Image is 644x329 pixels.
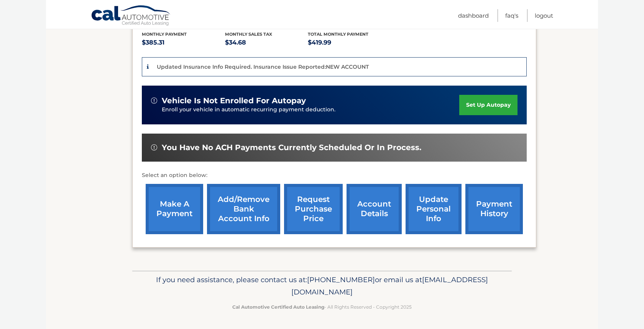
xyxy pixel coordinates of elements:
span: Total Monthly Payment [308,31,368,37]
a: Add/Remove bank account info [207,184,280,234]
span: You have no ACH payments currently scheduled or in process. [162,143,421,152]
a: update personal info [406,184,462,234]
a: account details [347,184,402,234]
p: $419.99 [308,37,391,48]
p: $34.68 [225,37,308,48]
a: payment history [465,184,523,234]
p: Updated Insurance Info Required. Insurance Issue Reported:NEW ACCOUNT [157,63,369,70]
strong: Cal Automotive Certified Auto Leasing [232,304,324,310]
a: make a payment [146,184,203,234]
a: Cal Automotive [91,5,171,27]
a: Dashboard [458,9,489,22]
span: vehicle is not enrolled for autopay [162,96,306,106]
p: - All Rights Reserved - Copyright 2025 [137,303,507,311]
p: Enroll your vehicle in automatic recurring payment deduction. [162,106,459,114]
p: $385.31 [142,37,225,48]
img: alert-white.svg [151,144,157,150]
a: Logout [535,9,553,22]
span: [PHONE_NUMBER] [307,275,375,284]
a: set up autopay [459,95,517,115]
p: If you need assistance, please contact us at: or email us at [137,274,507,298]
a: request purchase price [284,184,343,234]
p: Select an option below: [142,171,527,180]
img: alert-white.svg [151,98,157,104]
a: FAQ's [505,9,518,22]
span: Monthly sales Tax [225,31,272,37]
span: Monthly Payment [142,31,187,37]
